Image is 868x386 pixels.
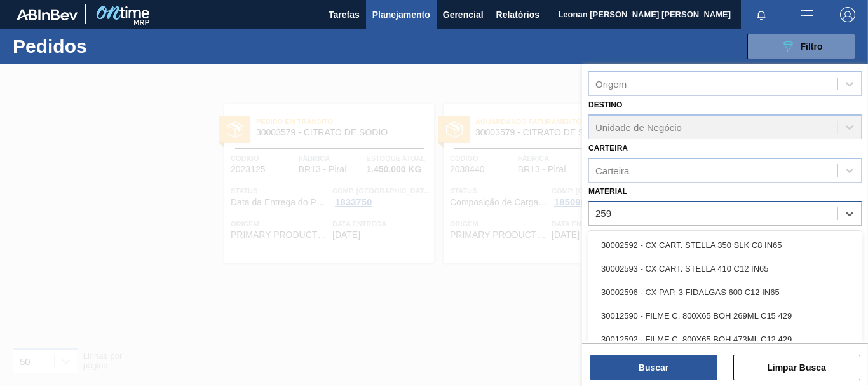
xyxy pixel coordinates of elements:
button: Filtro [747,34,855,59]
img: TNhmsLtSVTkK8tSr43FrP2fwEKptu5GPRR3wAAAABJRU5ErkJggg== [17,9,78,20]
div: 30002592 - CX CART. STELLA 350 SLK C8 IN65 [588,233,862,257]
div: 30002593 - CX CART. STELLA 410 C12 IN65 [588,257,862,280]
div: Origem [595,79,627,90]
span: Planejamento [372,7,430,22]
div: 30002596 - CX PAP. 3 FIDALGAS 600 C12 IN65 [588,280,862,304]
img: userActions [799,7,815,22]
label: Destino [588,100,622,109]
div: 30012590 - FILME C. 800X65 BOH 269ML C15 429 [588,304,862,327]
button: Notificações [741,6,782,24]
span: Tarefas [329,7,360,22]
div: Carteira [595,165,629,176]
span: Relatórios [496,7,539,22]
label: Material [588,187,627,196]
span: Filtro [801,41,823,52]
span: Gerencial [443,7,484,22]
img: Logout [840,7,855,22]
div: 30012592 - FILME C. 800X65 BOH 473ML C12 429 [588,327,862,351]
h1: Pedidos [13,39,191,53]
label: Carteira [588,144,628,153]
